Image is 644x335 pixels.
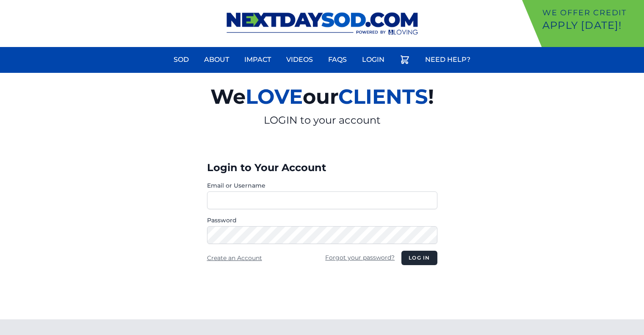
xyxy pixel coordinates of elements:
p: Apply [DATE]! [542,19,641,32]
a: Sod [169,50,194,70]
p: We offer Credit [542,7,641,19]
a: Forgot your password? [325,254,395,261]
h3: Login to Your Account [207,161,437,174]
span: LOVE [246,84,303,109]
a: About [199,50,234,70]
a: Impact [239,50,276,70]
h2: We our ! [112,80,532,114]
a: Create an Account [207,254,262,262]
a: Videos [281,50,318,70]
span: CLIENTS [338,84,428,109]
a: FAQs [323,50,352,70]
a: Need Help? [420,50,475,70]
button: Log in [401,251,437,265]
p: LOGIN to your account [112,114,532,127]
label: Email or Username [207,181,437,190]
a: Login [357,50,390,70]
label: Password [207,216,437,224]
